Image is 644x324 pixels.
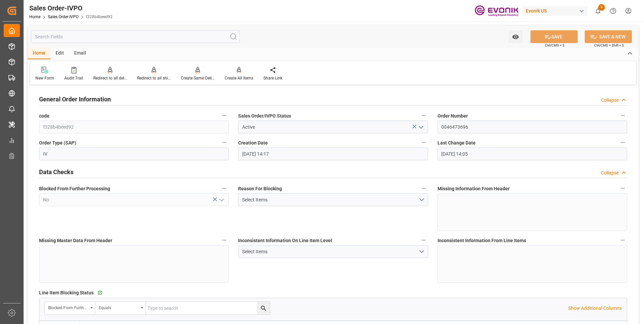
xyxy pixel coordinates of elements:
[220,138,229,147] button: Order Type (SAP)
[598,4,605,11] span: 3
[238,185,282,192] span: Reason For Blocking
[618,111,627,120] button: Order Number
[419,111,428,120] button: Sales Order/IVPO Status
[39,289,94,296] span: Line Item Blocking Status
[419,138,428,147] button: Creation Date
[64,75,83,81] div: Audit Trail
[29,14,40,19] a: Home
[29,3,112,13] div: Sales Order-IVPO
[618,138,627,147] button: Last Change Date
[137,75,171,81] div: Redirect to all shipments
[39,112,50,120] span: code
[39,167,73,176] h2: Data Checks
[438,112,468,120] span: Order Number
[28,48,51,59] div: Home
[35,75,54,81] div: New Form
[220,111,229,120] button: code
[438,148,627,160] input: DD.MM.YYYY HH:MM
[438,139,476,147] span: Last Change Date
[415,122,425,132] button: open menu
[220,184,229,193] button: Blocked From Further Processing
[93,75,127,81] div: Redirect to all deliveries
[438,185,510,192] span: Missing Information From Header
[419,184,428,193] button: Reason For Blocking
[523,4,590,17] button: Evonik US
[545,43,565,48] span: Ctrl/CMD + S
[606,3,621,19] button: Help Center
[238,148,428,160] input: DD.MM.YYYY HH:MM
[530,30,578,43] button: SAVE
[238,245,428,258] button: open menu
[238,193,428,206] button: open menu
[238,112,291,120] span: Sales Order/IVPO Status
[438,237,526,244] span: Inconsistent Information From Line Items
[242,196,418,203] div: Select Items
[48,303,88,311] div: Blocked From Further Processing
[45,302,95,315] button: open menu
[99,303,138,311] div: Equals
[585,30,632,43] button: SAVE & NEW
[618,236,627,245] button: Inconsistent Information From Line Items
[263,75,282,81] div: Share Link
[69,48,91,59] div: Email
[181,75,215,81] div: Create Same Delivery Date
[48,14,78,19] a: Sales Order-IVPO
[225,75,253,81] div: Create All Items
[257,302,270,315] button: search button
[475,5,518,17] img: Evonik-brand-mark-Deep-Purple-RGB.jpeg_1700498283.jpeg
[238,139,268,147] span: Creation Date
[601,169,619,176] div: Collapse
[51,48,69,59] div: Edit
[39,237,112,244] span: Missing Master Data From Header
[601,97,619,104] div: Collapse
[568,305,622,312] p: Show Additional Columns
[39,139,76,147] span: Order Type (SAP)
[146,302,270,315] input: Type to search
[523,6,588,16] div: Evonik US
[618,184,627,193] button: Missing Information From Header
[220,236,229,245] button: Missing Master Data From Header
[242,248,418,255] div: Select Items
[594,43,624,48] span: Ctrl/CMD + Shift + S
[509,30,522,43] button: open menu
[95,302,146,315] button: open menu
[39,95,111,104] h2: General Order Information
[31,30,240,43] input: Search Fields
[39,185,110,192] span: Blocked From Further Processing
[590,3,606,19] button: show 3 new notifications
[216,195,226,205] button: open menu
[238,237,332,244] span: Inconsistent Information On Line Item Level
[419,236,428,245] button: Inconsistent Information On Line Item Level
